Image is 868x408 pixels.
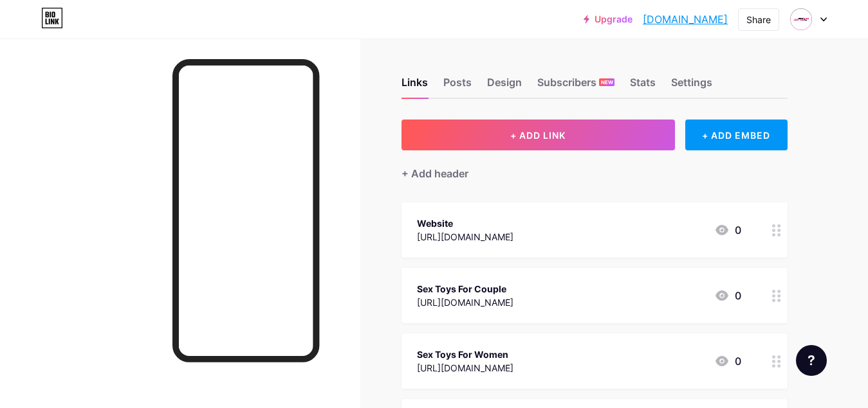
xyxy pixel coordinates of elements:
[630,75,656,98] div: Stats
[417,230,513,244] div: [URL][DOMAIN_NAME]
[643,12,728,27] a: [DOMAIN_NAME]
[417,361,513,375] div: [URL][DOMAIN_NAME]
[714,288,741,303] div: 0
[537,75,614,98] div: Subscribers
[601,78,613,86] span: NEW
[746,13,771,26] div: Share
[417,348,513,361] div: Sex Toys For Women
[417,296,513,309] div: [URL][DOMAIN_NAME]
[510,130,566,141] span: + ADD LINK
[402,166,468,181] div: + Add header
[402,120,675,150] button: + ADD LINK
[417,217,513,230] div: Website
[789,7,813,31] img: adultvibesuae2
[443,75,472,98] div: Posts
[671,75,712,98] div: Settings
[487,75,522,98] div: Design
[402,75,428,98] div: Links
[417,282,513,296] div: Sex Toys For Couple
[714,353,741,369] div: 0
[584,14,633,24] a: Upgrade
[685,120,788,150] div: + ADD EMBED
[714,222,741,238] div: 0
